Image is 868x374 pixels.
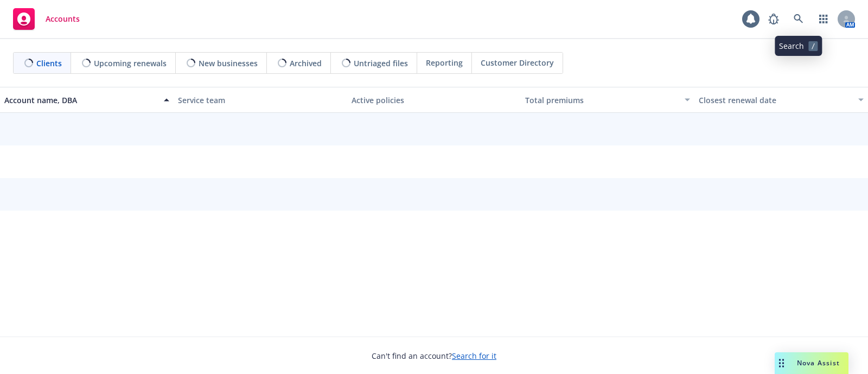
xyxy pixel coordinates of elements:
div: Service team [178,94,343,106]
div: Account name, DBA [4,94,157,106]
div: Active policies [352,94,516,106]
div: Total premiums [525,94,678,106]
a: Search for it [452,351,496,361]
span: Reporting [426,57,463,68]
button: Total premiums [521,87,694,113]
a: Search [788,8,809,30]
span: Nova Assist [797,358,840,367]
a: Switch app [813,8,834,30]
span: Archived [290,58,322,69]
a: Accounts [9,4,84,34]
div: Drag to move [775,352,788,374]
span: Untriaged files [354,58,408,69]
span: Customer Directory [481,57,554,68]
span: Accounts [46,15,80,23]
a: Report a Bug [763,8,784,30]
div: Closest renewal date [699,94,852,106]
button: Active policies [347,87,521,113]
button: Service team [174,87,347,113]
span: Clients [36,58,62,69]
button: Closest renewal date [694,87,868,113]
span: New businesses [199,58,258,69]
button: Nova Assist [775,352,848,374]
span: Can't find an account? [372,350,496,362]
span: Upcoming renewals [94,58,167,69]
